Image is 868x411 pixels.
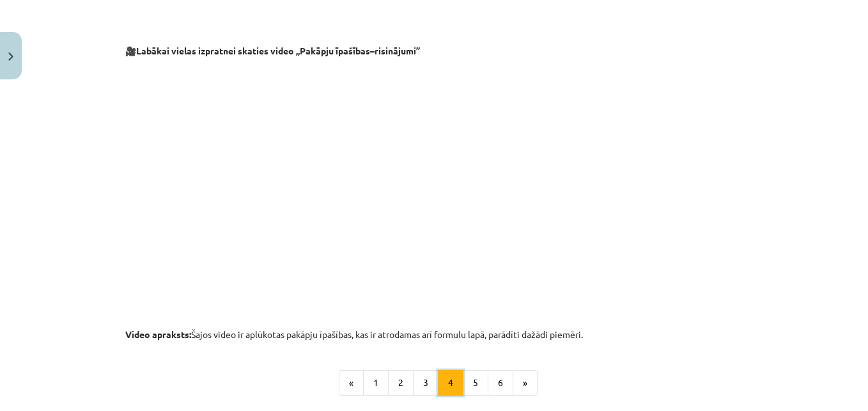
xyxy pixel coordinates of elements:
[125,328,191,340] b: Video apraksts:
[136,45,370,56] b: Labākai vielas izpratnei skaties video „Pakāpju īpašības
[363,370,389,396] button: 1
[488,370,513,396] button: 6
[8,52,13,61] img: icon-close-lesson-0947bae3869378f0d4975bcd49f059093ad1ed9edebbc8119c70593378902aed.svg
[388,370,414,396] button: 2
[513,370,538,396] button: »
[370,45,375,56] strong: –
[125,370,743,396] nav: Page navigation example
[413,370,438,396] button: 3
[375,45,420,56] b: risinājumi”
[339,370,364,396] button: «
[463,370,488,396] button: 5
[438,370,463,396] button: 4
[125,44,743,58] p: 🎥
[125,328,743,341] p: Šajos video ir aplūkotas pakāpju īpašības, kas ir atrodamas arī formulu lapā, parādīti dažādi pie...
